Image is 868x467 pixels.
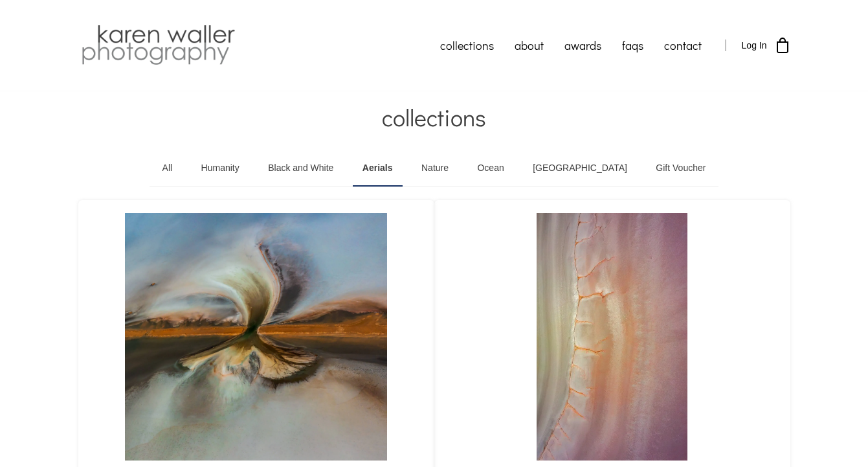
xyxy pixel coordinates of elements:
a: Humanity [192,150,249,187]
a: collections [430,29,504,62]
a: Black and White [258,150,343,187]
a: Gift Voucher [646,150,715,187]
img: Sojourn [537,213,687,461]
img: Karen Waller Photography [78,23,238,68]
span: collections [382,102,486,133]
a: Aerials [353,150,403,187]
img: Lake Fowler Flow [125,213,387,461]
a: Ocean [467,150,513,187]
a: contact [654,29,712,62]
a: [GEOGRAPHIC_DATA] [523,150,637,187]
a: faqs [612,29,654,62]
span: Log In [742,40,767,51]
a: about [504,29,554,62]
a: All [153,150,183,187]
a: awards [554,29,612,62]
a: Nature [412,150,458,187]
